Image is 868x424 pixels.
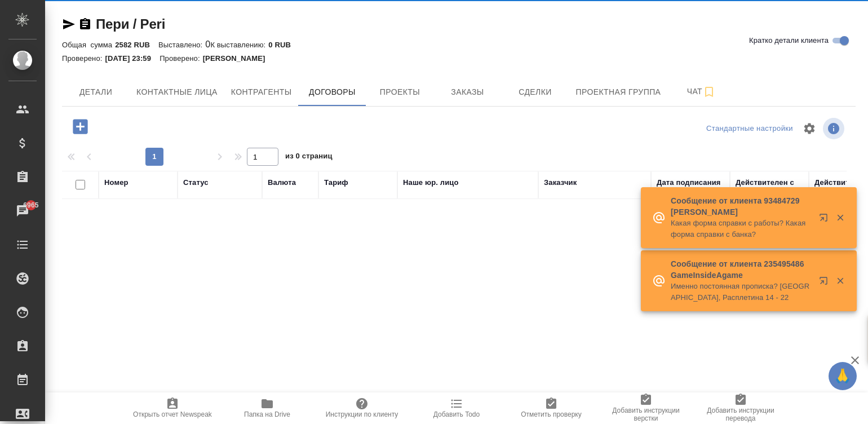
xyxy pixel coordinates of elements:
[305,85,359,99] span: Договоры
[403,177,459,188] div: Наше юр. лицо
[158,41,205,49] p: Выставлено:
[268,177,296,188] div: Валюта
[409,392,504,424] button: Добавить Todo
[268,41,299,49] p: 0 RUB
[203,54,274,63] p: [PERSON_NAME]
[220,392,315,424] button: Папка на Drive
[703,120,796,138] div: split button
[702,85,716,99] svg: Подписаться
[599,392,693,424] button: Добавить инструкции верстки
[657,177,721,188] div: Дата подписания
[133,410,212,418] span: Открыть отчет Newspeak
[65,115,96,138] button: Добавить договор
[285,149,333,166] span: из 0 страниц
[829,276,852,286] button: Закрыть
[671,258,812,281] p: Сообщение от клиента 235495486 GameInsideAgame
[115,41,158,49] p: 2582 RUB
[575,85,661,99] span: Проектная группа
[210,41,268,49] p: К выставлению:
[326,410,398,418] span: Инструкции по клиенту
[324,177,348,188] div: Тариф
[105,54,160,63] p: [DATE] 23:59
[315,392,409,424] button: Инструкции по клиенту
[231,85,292,99] span: Контрагенты
[829,213,852,223] button: Закрыть
[3,197,42,225] a: 6965
[508,85,562,99] span: Сделки
[812,206,839,233] button: Открыть в новой вкладке
[62,17,76,31] button: Скопировать ссылку для ЯМессенджера
[62,54,105,63] p: Проверено:
[812,270,839,297] button: Открыть в новой вкладке
[671,195,812,218] p: Сообщение от клиента 93484729 [PERSON_NAME]
[244,410,290,418] span: Папка на Drive
[671,218,812,240] p: Какая форма справки с работы? Какая форма справки с банка?
[823,118,847,139] span: Посмотреть информацию
[749,35,829,46] span: Кратко детали клиента
[96,16,165,32] a: Пери / Peri
[16,200,45,211] span: 6965
[69,85,123,99] span: Детали
[78,17,92,31] button: Скопировать ссылку
[433,410,480,418] span: Добавить Todo
[160,54,203,63] p: Проверено:
[504,392,599,424] button: Отметить проверку
[62,38,856,51] div: 0
[373,85,427,99] span: Проекты
[136,85,218,99] span: Контактные лица
[183,177,209,188] div: Статус
[736,177,794,188] div: Действителен с
[62,41,115,49] p: Общая сумма
[125,392,220,424] button: Открыть отчет Newspeak
[104,177,129,188] div: Номер
[605,407,687,422] span: Добавить инструкции верстки
[521,410,581,418] span: Отметить проверку
[671,281,812,303] p: Именно постоянная прописка? [GEOGRAPHIC_DATA], Расплетина 14 - 22
[674,85,728,99] span: Чат
[796,115,823,142] span: Настроить таблицу
[544,177,577,188] div: Заказчик
[440,85,494,99] span: Заказы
